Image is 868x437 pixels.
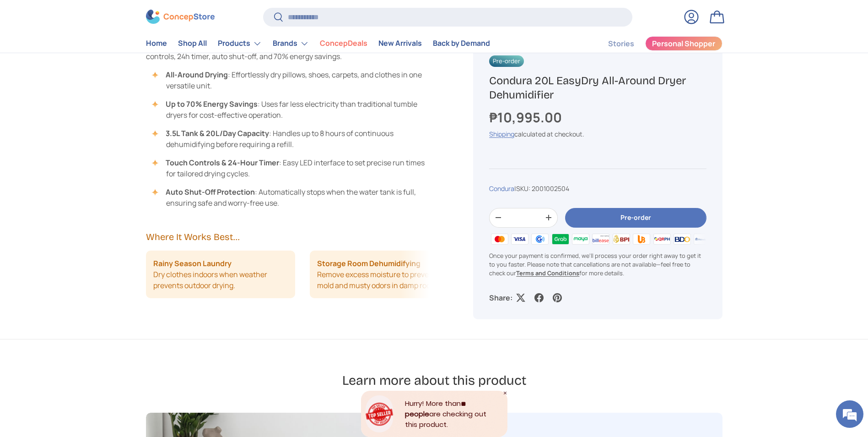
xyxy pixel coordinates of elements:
[320,35,367,53] a: ConcepDeals
[652,40,715,48] span: Personal Shopper
[489,232,509,246] img: master
[586,34,722,53] nav: Secondary
[150,5,172,27] div: Minimize live chat window
[146,230,430,243] h2: Where It Works Best...
[155,69,430,91] li: : Effortlessly dry pillows, shoes, carpets, and clothes in one versatile unit.
[489,130,514,139] a: Shipping
[489,74,706,102] h1: Condura 20L EasyDry All-Around Dryer Dehumidifier
[166,128,269,138] strong: 3.5L Tank & 20L/Day Capacity
[53,115,126,208] span: We're online!
[652,232,672,246] img: qrph
[489,130,706,139] div: calculated at checkout.
[571,232,591,246] img: maya
[631,232,652,246] img: ubp
[489,55,524,67] span: Pre-order
[510,232,530,246] img: visa
[611,232,631,246] img: bpi
[155,186,430,208] li: : Automatically stops when the water tank is full, ensuring safe and worry-free use.
[591,232,611,246] img: billease
[489,109,564,127] strong: ₱10,995.00
[565,208,706,228] button: Pre-order
[530,232,550,246] img: gcash
[516,184,530,193] span: SKU:
[166,158,279,168] strong: Touch Controls & 24-Hour Timer
[342,372,526,389] h2: Learn more about this product
[166,99,258,109] strong: Up to 70% Energy Savings
[155,128,430,150] li: : Handles up to 8 hours of continuous dehumidifying before requiring a refill.
[516,269,579,278] a: Terms and Conditions
[378,35,422,53] a: New Arrivals
[672,232,692,246] img: bdo
[155,157,430,179] li: : Easy LED interface to set precise run times for tailored drying cycles.
[146,251,296,298] li: Dry clothes indoors when weather prevents outdoor drying.
[317,258,421,269] strong: Storage Room Dehumidifying
[153,258,232,269] strong: Rainy Season Laundry
[503,391,507,395] div: Close
[212,34,267,53] summary: Products
[146,10,215,24] img: ConcepStore
[166,187,255,197] strong: Auto Shut-Off Protection
[532,184,569,193] span: 2001002504
[310,251,459,298] li: Remove excess moisture to prevent mold and musty odors in damp rooms.
[489,184,514,193] a: Condura
[489,251,706,278] p: Once your payment is confirmed, we'll process your order right away to get it to you faster. Plea...
[550,232,570,246] img: grabpay
[514,184,569,193] span: |
[645,36,722,51] a: Personal Shopper
[267,34,314,53] summary: Brands
[433,35,490,53] a: Back by Demand
[146,29,427,61] span: The Condura 20L EasyDry All-Around Dryer Dehumidifier dries clothes, shoes, pillows, carpets, and...
[146,35,167,53] a: Home
[155,98,430,120] li: : Uses far less electricity than traditional tumble dryers for cost-effective operation.
[146,34,490,53] nav: Primary
[5,250,174,282] textarea: Type your message and hit 'Enter'
[166,70,228,80] strong: All-Around Drying
[48,51,154,63] div: Chat with us now
[692,232,712,246] img: metrobank
[608,35,634,53] a: Stories
[489,293,512,304] p: Share:
[178,35,207,53] a: Shop All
